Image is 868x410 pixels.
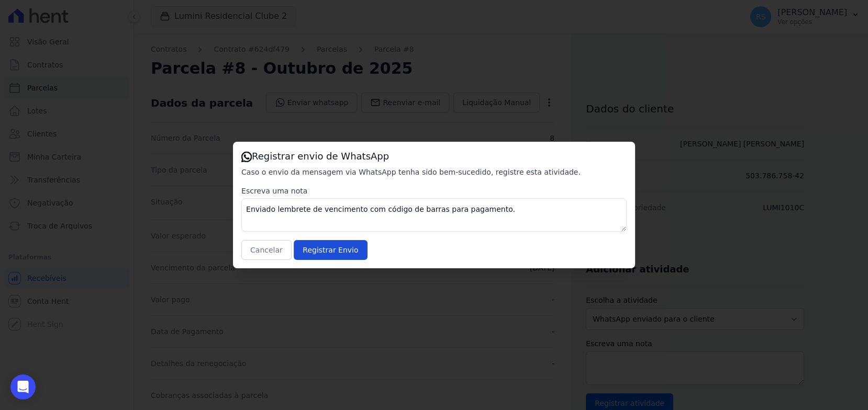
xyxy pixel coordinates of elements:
[241,150,627,163] h3: Registrar envio de WhatsApp
[241,240,292,260] button: Cancelar
[294,240,367,260] input: Registrar Envio
[10,374,36,400] div: Open Intercom Messenger
[241,198,627,232] textarea: Enviado lembrete de vencimento com código de barras para pagamento.
[241,186,627,196] label: Escreva uma nota
[241,167,627,177] p: Caso o envio da mensagem via WhatsApp tenha sido bem-sucedido, registre esta atividade.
